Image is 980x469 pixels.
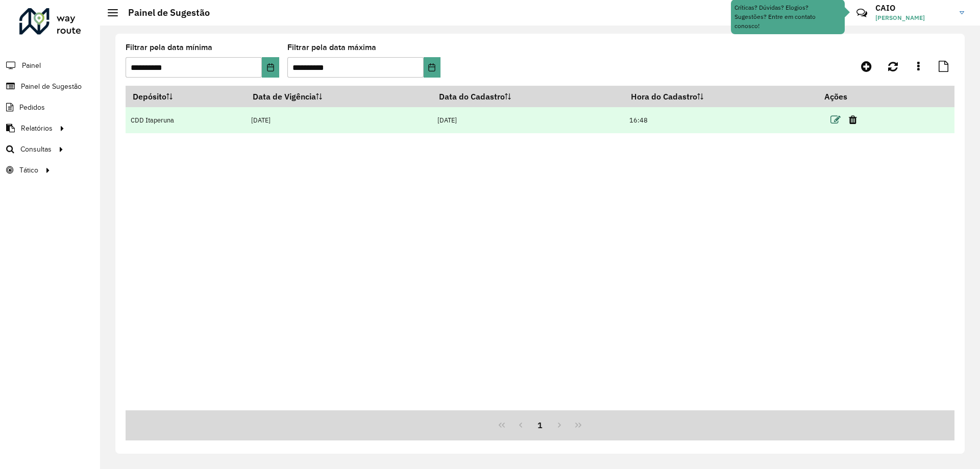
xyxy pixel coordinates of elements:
span: Tático [19,165,38,176]
th: Data do Cadastro [432,86,624,107]
th: Ações [817,86,878,107]
a: Contato Rápido [851,2,873,24]
h2: Painel de Sugestão [118,7,210,18]
a: Excluir [849,113,857,127]
span: Painel de Sugestão [21,81,82,92]
button: Choose Date [424,57,440,78]
span: Consultas [20,144,52,155]
span: [PERSON_NAME] [875,13,952,22]
span: Pedidos [19,102,45,113]
button: 1 [530,415,550,435]
td: 16:48 [624,107,817,133]
td: [DATE] [246,107,432,133]
label: Filtrar pela data mínima [126,41,212,54]
a: Editar [830,113,841,127]
button: Choose Date [262,57,279,78]
td: [DATE] [432,107,624,133]
td: CDD Itaperuna [126,107,246,133]
h3: CAIO [875,3,952,13]
span: Painel [22,60,41,71]
th: Depósito [126,86,246,107]
th: Data de Vigência [246,86,432,107]
span: Relatórios [21,123,53,134]
th: Hora do Cadastro [624,86,817,107]
label: Filtrar pela data máxima [287,41,376,54]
